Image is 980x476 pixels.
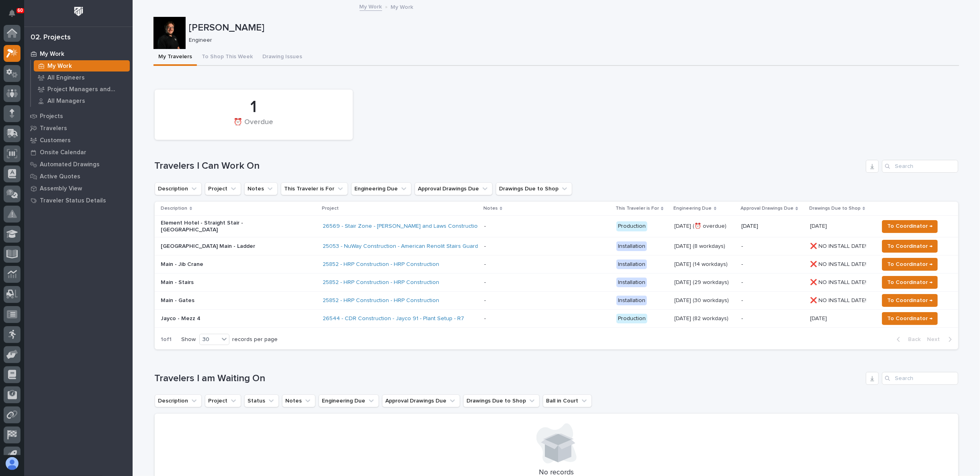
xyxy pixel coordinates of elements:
span: To Coordinator → [887,221,933,231]
h1: Travelers I am Waiting On [155,373,863,384]
span: To Coordinator → [887,314,933,323]
p: [DATE] (30 workdays) [675,297,735,304]
p: Project Managers and Engineers [47,86,127,93]
button: My Travelers [153,49,197,66]
input: Search [882,372,958,385]
p: 1 of 1 [155,330,178,349]
p: [DATE] [810,314,829,322]
p: - [741,315,803,322]
a: Customers [24,134,133,146]
p: - [741,297,803,304]
p: All Engineers [47,74,85,82]
p: [DATE] [810,221,829,230]
a: My Work [31,60,133,72]
button: To Coordinator → [882,294,938,307]
button: Back [890,336,924,343]
p: ❌ NO INSTALL DATE! [810,259,868,268]
a: 25053 - NuWay Construction - American Renolit Stairs Guardrail and Roof Ladder [323,243,531,250]
span: Next [927,336,945,343]
div: - [484,223,486,230]
button: Project [205,182,241,195]
a: Travelers [24,122,133,134]
button: Drawings Due to Shop [463,394,540,407]
a: All Managers [31,95,133,106]
img: Workspace Logo [71,4,86,19]
h1: Travelers I Can Work On [155,160,863,172]
p: Element Hotel - Straight Stair - [GEOGRAPHIC_DATA] [161,220,302,233]
button: Drawings Due to Shop [496,182,572,195]
p: ❌ NO INSTALL DATE! [810,241,868,250]
p: [DATE] (8 workdays) [675,243,735,250]
div: Installation [616,259,647,270]
p: Active Quotes [40,173,80,180]
p: Automated Drawings [40,161,100,168]
button: Engineering Due [319,394,379,407]
a: All Engineers [31,72,133,83]
p: Project [322,204,339,213]
div: Notifications60 [10,10,20,22]
button: Notifications [4,5,20,22]
button: To Coordinator → [882,220,938,233]
button: To Coordinator → [882,312,938,325]
p: Description [161,204,188,213]
p: - [741,243,803,250]
p: Projects [40,113,63,120]
div: Search [882,160,958,173]
tr: Jayco - Mezz 426544 - CDR Construction - Jayco 91 - Plant Setup - R7 - Production[DATE] (82 workd... [155,309,958,327]
button: users-avatar [4,455,20,472]
p: Notes [483,204,498,213]
a: 25852 - HRP Construction - HRP Construction [323,297,439,304]
a: 26544 - CDR Construction - Jayco 91 - Plant Setup - R7 [323,315,464,322]
p: Assembly View [40,185,82,192]
p: All Managers [47,98,85,105]
div: Installation [616,296,647,306]
div: - [484,297,486,304]
p: - [741,279,803,286]
button: To Shop This Week [197,49,258,66]
tr: Element Hotel - Straight Stair - [GEOGRAPHIC_DATA]26569 - Stair Zone - [PERSON_NAME] and Laws Con... [155,216,958,237]
div: ⏰ Overdue [168,118,339,135]
button: Engineering Due [351,182,411,195]
a: 25852 - HRP Construction - HRP Construction [323,261,439,268]
p: Main - Stairs [161,279,302,286]
tr: Main - Jib Crane25852 - HRP Construction - HRP Construction - Installation[DATE] (14 workdays)-❌ ... [155,255,958,273]
span: Back [904,336,921,343]
div: - [484,261,486,268]
div: Production [616,314,647,324]
p: Show [182,336,196,343]
div: - [484,279,486,286]
p: Customers [40,137,71,144]
div: 30 [200,335,219,344]
span: To Coordinator → [887,296,933,305]
button: Description [155,182,202,195]
a: Assembly View [24,182,133,194]
p: Jayco - Mezz 4 [161,315,302,322]
button: Approval Drawings Due [415,182,493,195]
a: My Work [24,48,133,60]
p: Main - Gates [161,297,302,304]
p: [GEOGRAPHIC_DATA] Main - Ladder [161,243,302,250]
div: 02. Projects [31,33,71,42]
tr: Main - Stairs25852 - HRP Construction - HRP Construction - Installation[DATE] (29 workdays)-❌ NO ... [155,273,958,291]
button: To Coordinator → [882,240,938,253]
p: My Work [47,63,72,70]
a: Projects [24,110,133,122]
p: records per page [233,336,278,343]
p: [DATE] (⏰ overdue) [675,223,735,230]
a: My Work [360,2,382,11]
p: Onsite Calendar [40,149,86,156]
button: Description [155,394,202,407]
div: Production [616,221,647,231]
p: Travelers [40,125,67,132]
a: Automated Drawings [24,158,133,170]
div: Installation [616,278,647,288]
p: [DATE] (29 workdays) [675,279,735,286]
a: 26569 - Stair Zone - [PERSON_NAME] and Laws Construction - Straight Stair - [GEOGRAPHIC_DATA] [323,223,579,230]
div: Installation [616,241,647,251]
p: - [741,261,803,268]
tr: Main - Gates25852 - HRP Construction - HRP Construction - Installation[DATE] (30 workdays)-❌ NO I... [155,291,958,309]
p: Drawings Due to Shop [809,204,861,213]
button: Drawing Issues [258,49,307,66]
p: This Traveler is For [616,204,659,213]
p: [DATE] (82 workdays) [675,315,735,322]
